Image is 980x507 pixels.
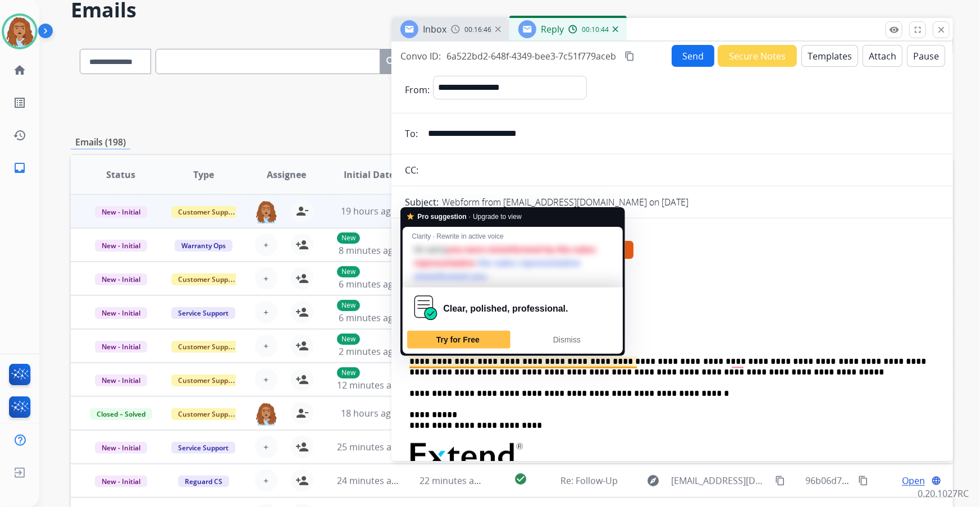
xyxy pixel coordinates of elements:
[255,368,277,391] button: +
[337,379,402,391] span: 12 minutes ago
[255,200,277,223] img: agent-avatar
[718,45,797,67] button: Secure Notes
[175,240,233,252] span: Warranty Ops
[255,402,277,426] img: agent-avatar
[337,300,360,311] p: New
[95,240,147,252] span: New - Initial
[405,127,418,140] p: To:
[936,25,946,35] mat-icon: close
[858,476,868,486] mat-icon: content_copy
[295,373,309,386] mat-icon: person_add
[171,442,235,454] span: Service Support
[71,135,130,149] p: Emails (198)
[337,367,360,378] p: New
[931,476,941,486] mat-icon: language
[625,51,635,61] mat-icon: content_copy
[171,206,244,218] span: Customer Support
[171,341,244,353] span: Customer Support
[295,204,309,218] mat-icon: person_remove
[95,341,147,353] span: New - Initial
[805,474,974,487] span: 96b06d7f-98ff-4685-828b-55232cba0511
[95,374,147,386] span: New - Initial
[339,345,399,358] span: 2 minutes ago
[255,335,277,357] button: +
[13,96,26,109] mat-icon: list_alt
[907,45,945,67] button: Pause
[561,474,618,487] span: Re: Follow-Up
[863,45,902,67] button: Attach
[13,129,26,142] mat-icon: history
[263,440,268,454] span: +
[295,238,309,252] mat-icon: person_add
[295,272,309,285] mat-icon: person_add
[263,474,268,487] span: +
[341,205,396,217] span: 19 hours ago
[442,195,689,209] p: Webform from [EMAIL_ADDRESS][DOMAIN_NAME] on [DATE]
[263,305,268,319] span: +
[95,273,147,285] span: New - Initial
[263,238,268,252] span: +
[672,45,714,67] button: Send
[255,234,277,256] button: +
[255,436,277,458] button: +
[255,267,277,290] button: +
[775,476,785,486] mat-icon: content_copy
[889,25,899,35] mat-icon: remove_red_eye
[193,168,214,181] span: Type
[106,168,135,181] span: Status
[337,441,402,453] span: 25 minutes ago
[13,161,26,175] mat-icon: inbox
[263,272,268,285] span: +
[514,472,527,486] mat-icon: check_circle
[339,278,399,290] span: 6 minutes ago
[672,474,769,487] span: [EMAIL_ADDRESS][DOMAIN_NAME]
[801,45,858,67] button: Templates
[464,25,491,34] span: 00:16:46
[95,307,147,319] span: New - Initial
[337,266,360,277] p: New
[171,307,235,319] span: Service Support
[90,408,152,420] span: Closed – Solved
[647,474,660,487] mat-icon: explore
[446,50,616,62] span: 6a522bd2-648f-4349-bee3-7c51f779aceb
[541,23,564,35] span: Reply
[95,476,147,487] span: New - Initial
[400,49,441,63] p: Convo ID:
[171,374,244,386] span: Customer Support
[913,25,923,35] mat-icon: fullscreen
[420,474,485,487] span: 22 minutes ago
[171,408,244,420] span: Customer Support
[295,406,309,420] mat-icon: person_remove
[582,25,609,34] span: 00:10:44
[918,487,969,500] p: 0.20.1027RC
[344,168,394,181] span: Initial Date
[337,232,360,244] p: New
[295,305,309,319] mat-icon: person_add
[255,301,277,323] button: +
[385,55,398,68] mat-icon: search
[902,474,925,487] span: Open
[337,474,402,487] span: 24 minutes ago
[341,407,396,419] span: 18 hours ago
[171,273,244,285] span: Customer Support
[337,334,360,345] p: New
[339,312,399,324] span: 6 minutes ago
[423,23,446,35] span: Inbox
[13,63,26,77] mat-icon: home
[405,83,430,97] p: From:
[405,163,418,177] p: CC:
[4,16,35,47] img: avatar
[295,474,309,487] mat-icon: person_add
[263,339,268,353] span: +
[95,442,147,454] span: New - Initial
[178,476,229,487] span: Reguard CS
[295,339,309,353] mat-icon: person_add
[263,373,268,386] span: +
[255,469,277,492] button: +
[339,244,399,257] span: 8 minutes ago
[95,206,147,218] span: New - Initial
[295,440,309,454] mat-icon: person_add
[267,168,306,181] span: Assignee
[405,195,439,209] p: Subject:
